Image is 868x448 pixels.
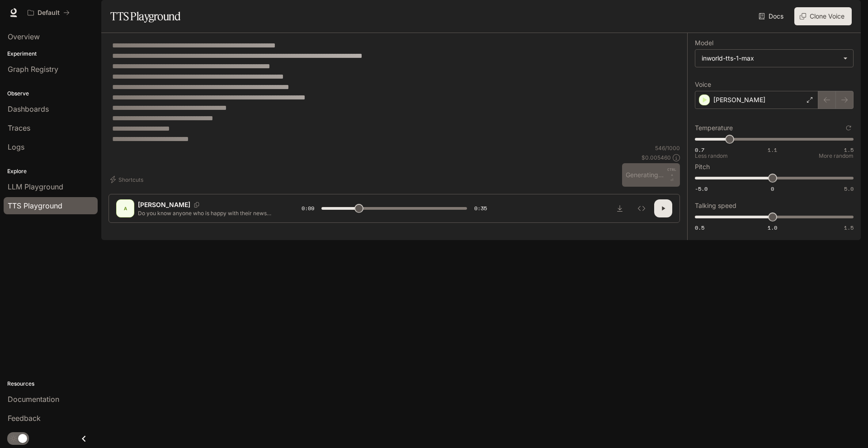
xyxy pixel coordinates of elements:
p: Do you know anyone who is happy with their news consumption? Traditional news is full of clickbai... [138,209,280,217]
button: Inspect [632,199,651,217]
p: [PERSON_NAME] [713,95,765,104]
span: 0:09 [302,204,314,213]
span: 0 [771,185,774,193]
button: Copy Voice ID [190,202,203,207]
h1: TTS Playground [110,7,180,25]
p: Temperature [695,125,733,131]
button: Shortcuts [108,172,147,187]
div: A [118,201,132,216]
span: 0.7 [695,146,704,154]
button: Reset to default [844,123,854,133]
p: More random [819,153,854,159]
button: All workspaces [24,4,74,22]
p: Model [695,40,713,46]
span: 0.5 [695,224,704,231]
div: inworld-tts-1-max [702,54,839,63]
span: 1.1 [768,146,777,154]
span: 0:35 [474,204,487,213]
p: Talking speed [695,203,736,209]
p: Less random [695,153,728,159]
span: 1.5 [844,224,854,231]
span: -5.0 [695,185,708,193]
button: Download audio [611,199,629,217]
p: [PERSON_NAME] [138,200,190,209]
div: inworld-tts-1-max [695,50,853,67]
p: Voice [695,81,711,88]
span: 1.5 [844,146,854,154]
a: Docs [757,7,787,25]
span: 5.0 [844,185,854,193]
p: Default [38,9,60,17]
p: Pitch [695,164,710,170]
span: 1.0 [768,224,777,231]
button: Clone Voice [794,7,852,25]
